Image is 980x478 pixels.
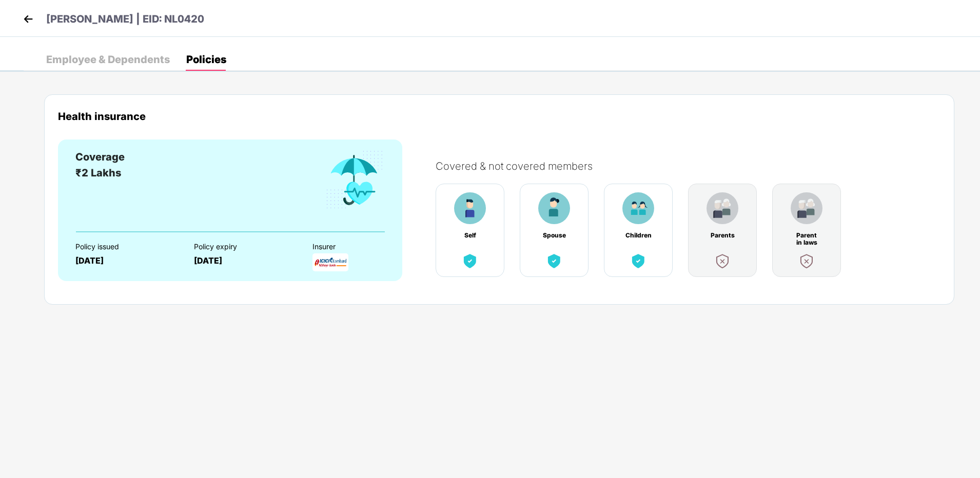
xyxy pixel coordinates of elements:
div: Employee & Dependents [46,54,170,65]
img: benefitCardImg [545,252,563,270]
div: Policies [186,54,226,65]
img: benefitCardImg [797,252,816,270]
img: benefitCardImg [629,252,648,270]
img: benefitCardImg [791,192,822,224]
div: Parent in laws [793,232,820,239]
span: ₹2 Lakhs [75,167,121,179]
img: back [21,11,36,27]
img: benefitCardImg [454,192,486,224]
div: Children [625,232,652,239]
div: Spouse [541,232,567,239]
p: [PERSON_NAME] | EID: NL0420 [46,11,204,27]
img: benefitCardImg [713,252,732,270]
img: InsurerLogo [312,253,348,271]
div: Insurer [312,243,413,251]
div: Self [457,232,483,239]
div: Covered & not covered members [436,160,951,172]
div: Health insurance [58,110,940,122]
div: Policy expiry [194,243,295,251]
img: benefitCardImg [538,192,570,224]
div: [DATE] [75,256,176,266]
img: benefitCardImg [324,149,385,211]
img: benefitCardImg [622,192,654,224]
img: benefitCardImg [707,192,738,224]
div: Coverage [75,149,125,165]
div: [DATE] [194,256,295,266]
div: Parents [709,232,736,239]
div: Policy issued [75,243,176,251]
img: benefitCardImg [461,252,479,270]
